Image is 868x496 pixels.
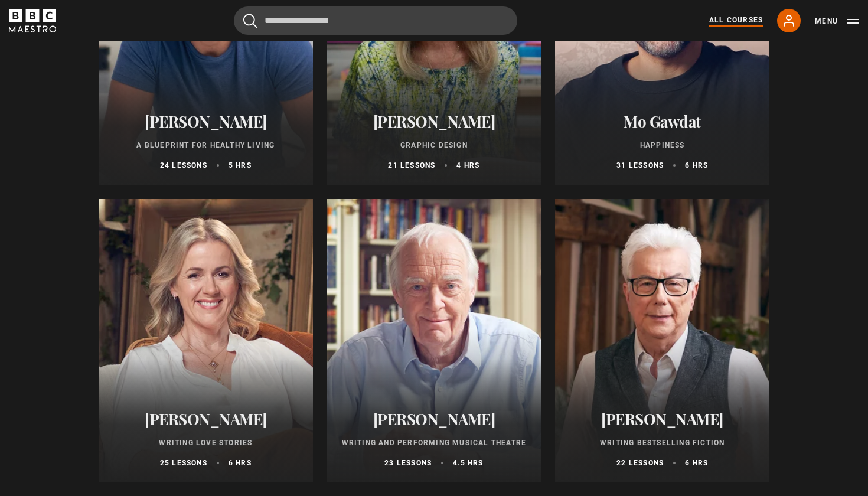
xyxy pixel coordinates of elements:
h2: [PERSON_NAME] [113,112,299,130]
p: 6 hrs [229,458,252,468]
p: 5 hrs [229,160,252,171]
p: 21 lessons [388,160,435,171]
p: 4 hrs [456,160,479,171]
h2: [PERSON_NAME] [341,112,527,130]
p: Writing Bestselling Fiction [569,438,755,448]
h2: [PERSON_NAME] [569,410,755,428]
p: Writing and Performing Musical Theatre [341,438,527,448]
p: 31 lessons [616,160,664,171]
p: 23 lessons [384,458,432,468]
button: Toggle navigation [815,15,859,27]
a: [PERSON_NAME] Writing and Performing Musical Theatre 23 lessons 4.5 hrs [327,199,541,482]
button: Submit the search query [243,14,257,28]
p: 6 hrs [685,160,708,171]
h2: Mo Gawdat [569,112,755,130]
p: 22 lessons [616,458,664,468]
h2: [PERSON_NAME] [341,410,527,428]
p: Graphic Design [341,140,527,151]
input: Search [234,6,517,35]
p: 25 lessons [160,458,207,468]
p: 6 hrs [685,458,708,468]
p: 4.5 hrs [453,458,483,468]
h2: [PERSON_NAME] [113,410,299,428]
a: [PERSON_NAME] Writing Love Stories 25 lessons 6 hrs [99,199,313,482]
p: 24 lessons [160,160,207,171]
svg: BBC Maestro [9,9,56,32]
a: [PERSON_NAME] Writing Bestselling Fiction 22 lessons 6 hrs [555,199,769,482]
p: Writing Love Stories [113,438,299,448]
a: All Courses [709,15,763,27]
p: Happiness [569,140,755,151]
p: A Blueprint for Healthy Living [113,140,299,151]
